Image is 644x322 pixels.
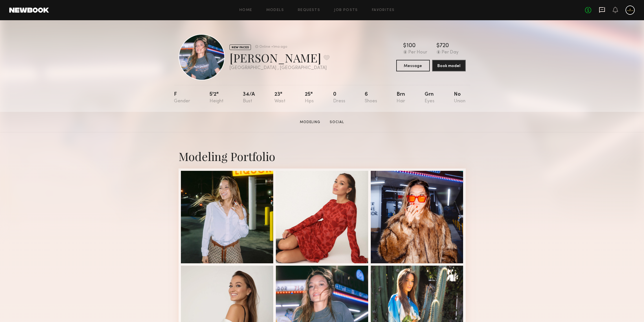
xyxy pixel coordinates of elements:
[230,66,330,71] div: [GEOGRAPHIC_DATA] , [GEOGRAPHIC_DATA]
[454,92,465,104] div: No
[334,8,358,12] a: Job Posts
[305,92,314,104] div: 25"
[396,60,430,71] button: Message
[239,8,252,12] a: Home
[406,43,416,49] div: 100
[230,50,330,65] div: [PERSON_NAME]
[397,92,405,104] div: Brn
[365,92,377,104] div: 6
[210,92,223,104] div: 5'2"
[274,92,285,104] div: 23"
[174,92,190,104] div: F
[259,45,287,49] div: Online +1mo ago
[425,92,434,104] div: Grn
[243,92,255,104] div: 34/a
[436,43,440,49] div: $
[442,50,458,55] div: Per Day
[298,8,320,12] a: Requests
[298,120,323,125] a: Modeling
[440,43,449,49] div: 720
[179,149,466,164] div: Modeling Portfolio
[333,92,345,104] div: 0
[327,120,346,125] a: Social
[266,8,284,12] a: Models
[372,8,395,12] a: Favorites
[408,50,427,55] div: Per Hour
[403,43,406,49] div: $
[230,45,251,50] div: NEW FACES
[432,60,466,71] button: Book model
